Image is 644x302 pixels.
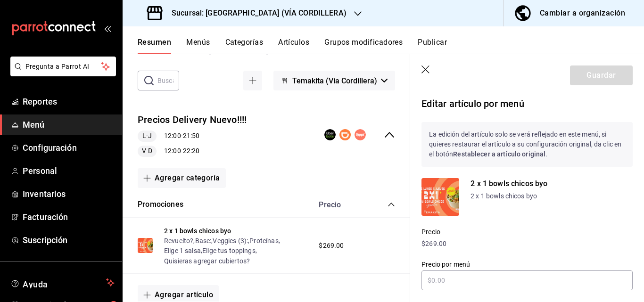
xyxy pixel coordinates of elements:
button: open_drawer_menu [104,24,111,32]
span: V-D [138,146,156,156]
span: Pregunta a Parrot AI [25,62,101,72]
span: Inventarios [23,188,115,200]
button: 2 x 1 bowls chicos byo [164,226,231,236]
button: Veggies (3): [213,236,248,245]
button: Base: [195,236,212,245]
span: L-J [139,131,156,141]
span: Suscripción [23,234,115,246]
span: Configuración [23,141,115,154]
div: 12:00 - 21:50 [138,131,247,142]
div: , , , , , , [164,236,309,266]
button: Precios Delivery Nuevo!!!! [138,113,247,127]
img: Preview [138,238,153,253]
button: collapse-category-row [388,201,395,208]
button: Proteínas [249,236,278,245]
a: Pregunta a Parrot AI [7,68,116,78]
span: Personal [23,164,115,177]
button: Resumen [138,38,171,54]
button: Menús [186,38,210,54]
p: La edición del artículo solo se verá reflejado en este menú, si quieres restaurar el artículo a s... [421,122,633,167]
button: Quisieras agregar cubiertos? [164,256,250,266]
div: navigation tabs [138,38,644,54]
button: Temakita (Vía Cordillera) [273,71,395,90]
button: Agregar categoría [138,168,226,188]
button: Artículos [278,38,309,54]
p: $269.00 [421,239,633,249]
button: Pregunta a Parrot AI [10,57,116,76]
span: Ayuda [23,277,102,288]
button: Grupos modificadores [324,38,403,54]
button: Elige tus toppings [202,246,256,255]
p: 2 x 1 bowls chicos byo [471,178,633,189]
input: $0.00 [421,270,633,290]
button: Categorías [225,38,264,54]
strong: Restablecer a artículo original [453,150,545,158]
span: $269.00 [319,241,344,251]
p: 2 x 1 bowls chicos byo [471,191,633,201]
span: Temakita (Vía Cordillera) [292,76,377,85]
p: Precio [421,227,633,237]
p: Editar artículo por menú [421,97,633,111]
label: Precio por menú [421,261,633,268]
button: Promociones [138,199,183,210]
input: Buscar menú [157,71,179,90]
span: Reportes [23,95,115,108]
button: Publicar [418,38,447,54]
h3: Sucursal: [GEOGRAPHIC_DATA] (VÍA CORDILLERA) [164,8,347,19]
div: collapse-menu-row [123,106,410,164]
span: Menú [23,118,115,131]
button: Elige 1 salsa [164,246,201,255]
div: Precio [309,200,370,209]
div: Cambiar a organización [540,7,625,20]
div: 12:00 - 22:20 [138,146,247,157]
span: Facturación [23,211,115,223]
button: Revuelto? [164,236,193,245]
img: Product [421,178,459,216]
